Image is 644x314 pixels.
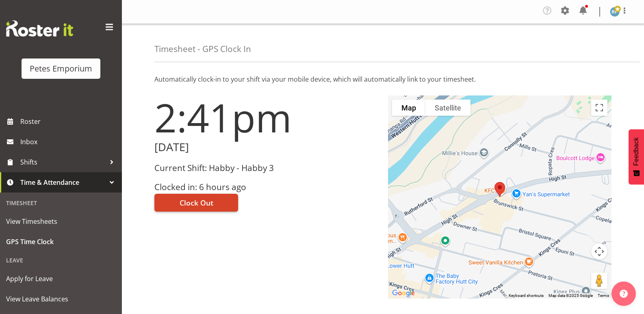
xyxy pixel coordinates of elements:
[154,95,378,139] h1: 2:41pm
[154,163,378,173] h3: Current Shift: Habby - Habby 3
[392,100,425,116] button: Show street map
[30,63,92,75] div: Petes Emporium
[20,156,106,168] span: Shifts
[6,215,116,227] span: View Timesheets
[509,293,544,299] button: Keyboard shortcuts
[2,289,120,309] a: View Leave Balances
[6,20,73,37] img: Rosterit website logo
[2,232,120,252] a: GPS Time Clock
[425,100,471,116] button: Show satellite imagery
[6,236,116,248] span: GPS Time Clock
[20,136,118,148] span: Inbox
[591,243,607,260] button: Map camera controls
[591,273,607,289] button: Drag Pegman onto the map to open Street View
[633,137,640,166] span: Feedback
[390,288,417,299] a: Open this area in Google Maps (opens a new window)
[6,293,116,305] span: View Leave Balances
[20,115,118,128] span: Roster
[610,7,620,17] img: reina-puketapu721.jpg
[2,211,120,232] a: View Timesheets
[6,273,116,285] span: Apply for Leave
[591,100,607,116] button: Toggle fullscreen view
[549,293,593,298] span: Map data ©2025 Google
[2,252,120,269] div: Leave
[154,44,251,54] h4: Timesheet - GPS Clock In
[154,182,378,192] h3: Clocked in: 6 hours ago
[154,141,378,154] h2: [DATE]
[180,197,213,208] span: Clock Out
[20,176,106,188] span: Time & Attendance
[154,74,611,84] p: Automatically clock-in to your shift via your mobile device, which will automatically link to you...
[390,288,417,299] img: Google
[620,290,628,298] img: help-xxl-2.png
[598,293,609,298] a: Terms (opens in new tab)
[154,194,238,212] button: Clock Out
[629,129,644,184] button: Feedback - Show survey
[2,195,120,211] div: Timesheet
[2,269,120,289] a: Apply for Leave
